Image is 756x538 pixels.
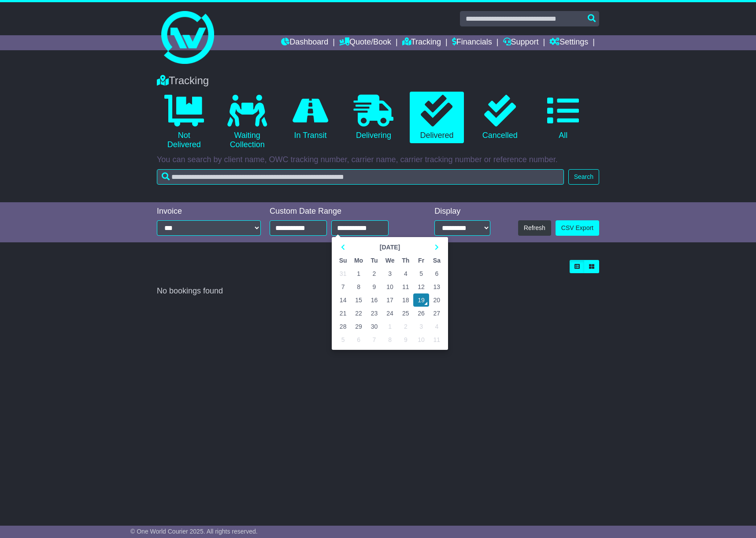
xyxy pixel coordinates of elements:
p: You can search by client name, OWC tracking number, carrier name, carrier tracking number or refe... [157,155,599,165]
th: Su [335,254,351,267]
td: 25 [398,307,413,320]
td: 26 [413,307,429,320]
td: 7 [335,280,351,293]
a: Tracking [402,35,441,50]
div: No bookings found [157,286,599,296]
a: Cancelled [473,92,527,144]
a: Not Delivered [157,92,211,153]
td: 7 [367,333,382,346]
th: We [382,254,398,267]
a: Quote/Book [339,35,391,50]
a: Support [503,35,539,50]
button: Refresh [518,220,551,236]
a: Financials [452,35,492,50]
td: 9 [367,280,382,293]
div: Tracking [152,74,604,87]
td: 3 [382,267,398,280]
td: 17 [382,293,398,307]
th: Th [398,254,413,267]
td: 10 [413,333,429,346]
td: 1 [351,267,367,280]
td: 31 [335,267,351,280]
td: 15 [351,293,367,307]
a: Delivering [346,92,400,144]
td: 14 [335,293,351,307]
td: 29 [351,320,367,333]
a: CSV Export [556,220,599,236]
td: 6 [429,267,445,280]
th: Select Month [351,241,429,254]
td: 8 [382,333,398,346]
div: Custom Date Range [270,207,411,216]
td: 19 [413,293,429,307]
button: Search [568,169,599,185]
td: 18 [398,293,413,307]
td: 28 [335,320,351,333]
td: 3 [413,320,429,333]
td: 2 [367,267,382,280]
td: 22 [351,307,367,320]
td: 13 [429,280,445,293]
td: 11 [398,280,413,293]
td: 30 [367,320,382,333]
td: 24 [382,307,398,320]
a: All [536,92,590,144]
div: Invoice [157,207,261,216]
span: © One World Courier 2025. All rights reserved. [130,528,258,535]
td: 2 [398,320,413,333]
td: 16 [367,293,382,307]
td: 12 [413,280,429,293]
td: 20 [429,293,445,307]
td: 4 [429,320,445,333]
td: 11 [429,333,445,346]
a: Dashboard [281,35,328,50]
td: 23 [367,307,382,320]
th: Sa [429,254,445,267]
a: In Transit [283,92,337,144]
th: Tu [367,254,382,267]
div: Display [434,207,490,216]
td: 21 [335,307,351,320]
a: Settings [549,35,588,50]
a: Delivered [410,92,464,144]
td: 5 [335,333,351,346]
th: Mo [351,254,367,267]
th: Fr [413,254,429,267]
td: 9 [398,333,413,346]
td: 10 [382,280,398,293]
td: 4 [398,267,413,280]
td: 27 [429,307,445,320]
td: 1 [382,320,398,333]
a: Waiting Collection [220,92,274,153]
td: 8 [351,280,367,293]
td: 6 [351,333,367,346]
td: 5 [413,267,429,280]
